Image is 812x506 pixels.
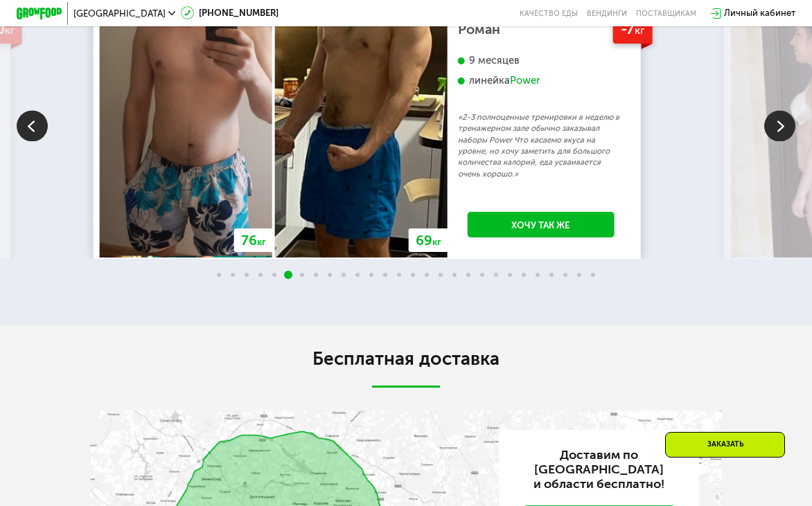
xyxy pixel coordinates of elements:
div: 9 месяцев [458,54,624,67]
div: линейка [458,74,624,87]
h3: Доставим по [GEOGRAPHIC_DATA] и области бесплатно! [519,448,680,491]
div: Power [510,74,540,87]
p: «2-3 полноценные тренировки в неделю в тренажерном зале обычно заказывал наборы Power Что касаемо... [458,111,624,179]
h2: Бесплатная доставка [90,348,722,371]
span: кг [257,237,266,247]
div: Роман [458,24,624,35]
div: 76 [234,228,274,252]
span: кг [5,24,15,37]
img: Slide left [17,110,48,141]
div: поставщикам [636,9,696,18]
a: Качество еды [520,9,578,18]
div: -7 [613,15,653,44]
span: [GEOGRAPHIC_DATA] [73,9,166,18]
a: [PHONE_NUMBER] [181,6,279,20]
a: Хочу так же [468,212,615,237]
div: 69 [409,228,449,252]
span: кг [432,237,441,247]
img: Slide right [764,110,795,141]
a: Вендинги [587,9,627,18]
div: Заказать [665,432,785,458]
div: Личный кабинет [724,6,795,20]
span: кг [635,24,644,37]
